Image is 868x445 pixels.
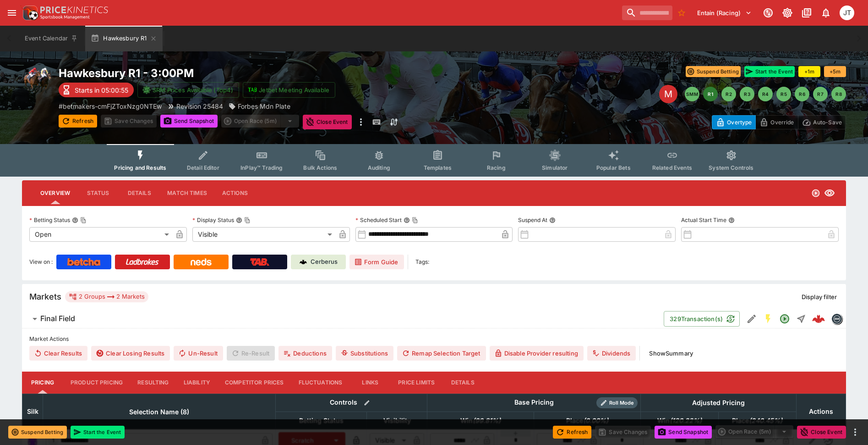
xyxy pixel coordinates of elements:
[760,311,776,327] button: SGM Enabled
[549,217,556,223] button: Suspend At
[655,426,712,439] button: Send Snapshot
[798,66,820,77] button: +1m
[22,394,43,429] th: Silk
[596,164,631,171] span: Popular Bets
[174,346,223,361] button: Un-Result
[71,426,125,439] button: Start the Event
[126,258,159,266] img: Ladbrokes
[813,87,828,101] button: R7
[812,312,825,325] div: e0a5af09-3cae-440a-808b-f532f26634fc
[798,5,815,21] button: Documentation
[373,415,421,426] span: Visibility
[674,6,689,20] button: No Bookmarks
[214,182,256,204] button: Actions
[67,258,100,266] img: Betcha
[824,66,846,77] button: +5m
[412,217,418,223] button: Copy To Clipboard
[355,216,402,224] p: Scheduled Start
[415,255,429,269] label: Tags:
[727,117,752,127] p: Overtype
[758,87,773,101] button: R4
[831,313,842,324] div: betmakers
[22,310,664,328] button: Final Field
[743,311,760,327] button: Edit Detail
[556,415,618,426] span: Place(0.00%)
[289,415,354,426] span: Betting Status
[80,217,87,223] button: Copy To Clipboard
[22,66,51,95] img: horse_racing.png
[685,87,699,101] button: SMM
[812,312,825,325] img: logo-cerberus--red.svg
[72,217,78,223] button: Betting StatusCopy To Clipboard
[518,216,547,224] p: Suspend At
[583,415,608,426] em: ( 0.00 %)
[644,346,699,361] button: ShowSummary
[831,87,846,101] button: R8
[40,6,108,13] img: PriceKinetics
[728,217,735,223] button: Actual Start Time
[442,372,483,394] button: Details
[715,425,793,438] div: split button
[397,346,486,361] button: Remap Selection Target
[349,255,404,269] a: Form Guide
[160,115,218,128] button: Send Snapshot
[776,311,793,327] button: Open
[236,217,242,223] button: Display StatusCopy To Clipboard
[29,346,87,361] button: Clear Results
[119,182,160,204] button: Details
[19,26,83,51] button: Event Calendar
[4,5,20,21] button: open drawer
[850,427,861,438] button: more
[91,346,170,361] button: Clear Losing Results
[176,372,218,394] button: Liability
[69,291,145,302] div: 2 Groups 2 Markets
[811,189,820,198] svg: Open
[511,397,557,408] div: Base Pricing
[250,258,269,266] img: TabNZ
[553,426,591,439] button: Refresh
[278,346,332,361] button: Deductions
[837,3,857,23] button: Josh Tanner
[779,5,796,21] button: Toggle light/dark mode
[238,101,290,111] p: Forbes Mdn Plate
[487,164,506,171] span: Racing
[813,117,842,127] p: Auto-Save
[63,372,130,394] button: Product Pricing
[77,182,119,204] button: Status
[29,216,70,224] p: Betting Status
[20,4,38,22] img: PriceKinetics Logo
[8,426,67,439] button: Suspend Betting
[490,346,584,361] button: Disable Provider resulting
[107,144,761,177] div: Event type filters
[336,346,393,361] button: Substitutions
[291,372,350,394] button: Fluctuations
[473,415,501,426] em: ( 99.81 %)
[652,164,692,171] span: Related Events
[391,372,442,394] button: Price Limits
[779,313,790,324] svg: Open
[85,26,162,51] button: Hawkesbury R1
[130,372,176,394] button: Resulting
[303,164,337,171] span: Bulk Actions
[218,372,291,394] button: Competitor Prices
[709,164,753,171] span: System Controls
[221,115,299,128] div: split button
[587,346,636,361] button: Dividends
[798,115,846,129] button: Auto-Save
[670,415,702,426] em: ( 120.22 %)
[248,85,257,95] img: jetbet-logo.svg
[744,66,795,77] button: Start the Event
[33,182,77,204] button: Overview
[770,117,794,127] p: Override
[796,394,846,429] th: Actions
[275,394,427,412] th: Controls
[712,115,756,129] button: Overtype
[22,372,63,394] button: Pricing
[832,314,842,324] img: betmakers
[797,426,846,439] button: Close Event
[659,85,677,103] div: Edit Meeting
[686,66,741,77] button: Suspend Betting
[722,415,792,426] span: Place(240.45%)
[647,415,712,426] span: Win(120.22%)
[809,310,828,328] a: e0a5af09-3cae-440a-808b-f532f26634fc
